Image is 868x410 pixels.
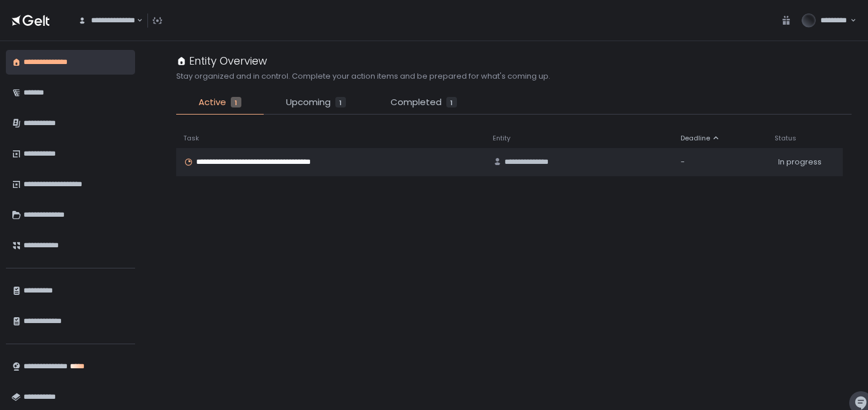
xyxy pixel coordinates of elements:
[70,8,143,33] div: Search for option
[199,96,226,109] span: Active
[391,96,442,109] span: Completed
[176,53,267,69] div: Entity Overview
[231,97,241,107] div: 1
[493,134,510,143] span: Entity
[446,97,457,107] div: 1
[135,15,136,26] input: Search for option
[176,71,550,82] h2: Stay organized and in control. Complete your action items and be prepared for what's coming up.
[778,157,822,167] span: In progress
[286,96,331,109] span: Upcoming
[335,97,346,107] div: 1
[681,157,685,167] span: -
[183,134,199,143] span: Task
[775,134,796,143] span: Status
[681,134,710,143] span: Deadline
